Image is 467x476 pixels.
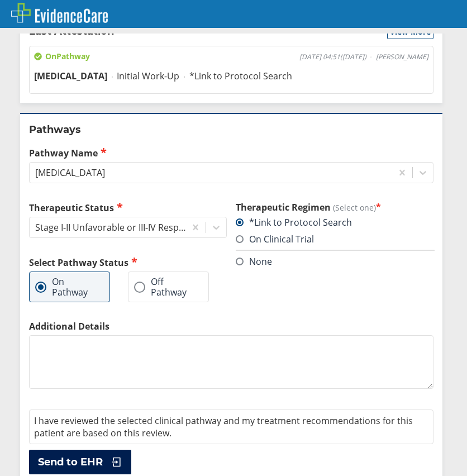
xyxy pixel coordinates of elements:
[34,415,413,439] span: I have reviewed the selected clinical pathway and my treatment recommendations for this patient a...
[333,202,376,213] span: (Select one)
[299,53,366,61] span: [DATE] 04:51 ( [DATE] )
[117,70,179,82] span: Initial Work-Up
[35,221,187,234] div: Stage I-II Unfavorable or III-IV Response Evaluation
[29,320,433,332] label: Additional Details
[29,201,227,214] label: Therapeutic Status
[11,3,108,23] img: EvidenceCare
[29,123,433,136] h2: Pathways
[29,146,433,159] label: Pathway Name
[38,455,103,469] span: Send to EHR
[236,216,352,229] label: *Link to Protocol Search
[189,70,292,82] span: *Link to Protocol Search
[134,277,192,297] label: Off Pathway
[35,277,93,297] label: On Pathway
[376,53,428,61] span: [PERSON_NAME]
[34,70,107,82] span: [MEDICAL_DATA]
[236,255,272,268] label: None
[236,201,433,213] h3: Therapeutic Regimen
[236,233,314,245] label: On Clinical Trial
[35,166,105,179] div: [MEDICAL_DATA]
[29,450,131,474] button: Send to EHR
[29,256,227,269] h2: Select Pathway Status
[34,51,90,62] span: On Pathway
